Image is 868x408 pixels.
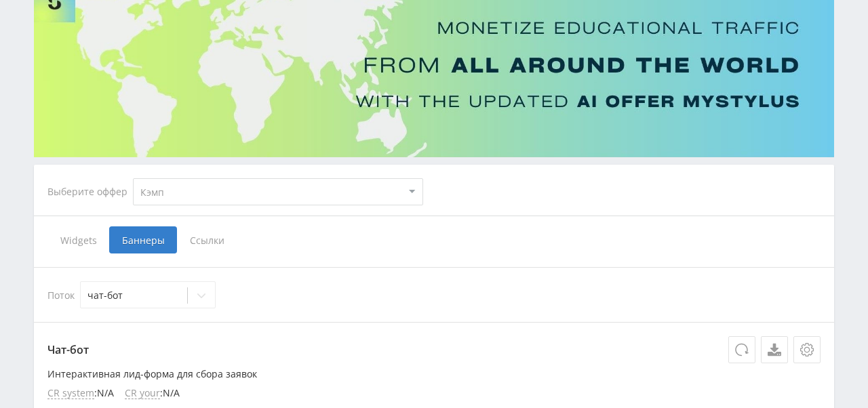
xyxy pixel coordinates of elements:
[728,336,755,363] button: Обновить
[47,388,114,399] li: : N/A
[793,336,821,363] button: Настройки
[47,388,94,399] span: CR system
[125,388,180,399] li: : N/A
[47,186,133,197] div: Выберите оффер
[109,226,177,253] span: Баннеры
[761,336,788,363] a: Скачать
[177,226,237,253] span: Ссылки
[47,369,821,380] p: Интерактивная лид-форма для сбора заявок
[125,388,160,399] span: CR your
[47,281,821,308] div: Поток
[47,336,821,363] p: Чат-бот
[47,226,109,253] span: Widgets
